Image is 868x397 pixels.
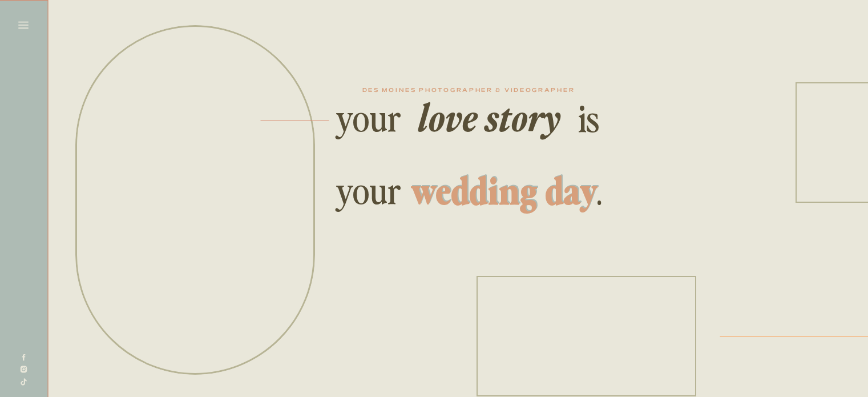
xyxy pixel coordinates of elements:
[404,168,604,208] h2: wedding day
[568,95,609,138] h2: is
[596,168,603,211] h2: .
[329,88,608,95] h1: des moines photographer & videographer
[408,95,570,135] h2: love story
[336,167,406,210] h2: your
[336,95,406,141] h2: your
